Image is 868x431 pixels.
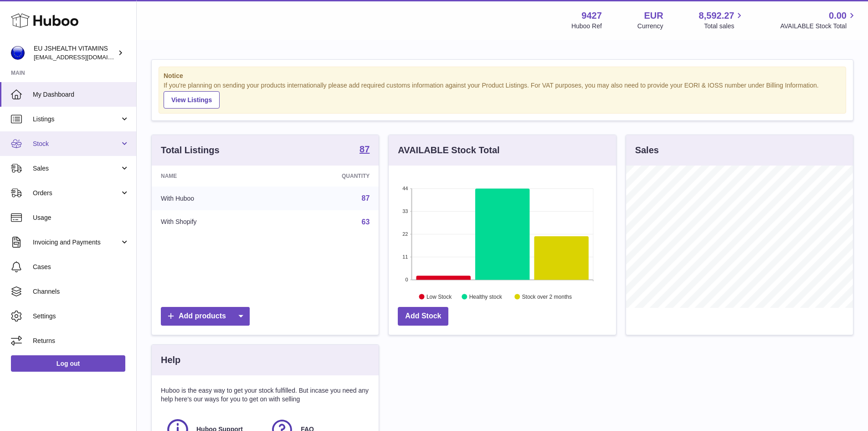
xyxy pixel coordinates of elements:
[360,145,370,154] strong: 87
[360,145,370,156] a: 87
[33,189,120,197] span: Orders
[33,263,129,271] span: Cases
[362,218,370,226] a: 63
[637,22,663,31] div: Currency
[34,53,134,61] span: [EMAIL_ADDRESS][DOMAIN_NAME]
[780,10,857,31] a: 0.00 AVAILABLE Stock Total
[33,213,129,222] span: Usage
[33,140,120,148] span: Stock
[699,10,745,31] a: 8,592.27 Total sales
[33,164,120,173] span: Sales
[635,144,659,156] h3: Sales
[644,10,663,22] strong: EUR
[403,208,408,214] text: 33
[274,166,379,187] th: Quantity
[33,90,129,99] span: My Dashboard
[406,277,408,282] text: 0
[522,293,572,300] text: Stock over 2 months
[11,355,125,372] a: Log out
[403,186,408,191] text: 44
[164,91,220,109] a: View Listings
[398,307,448,326] a: Add Stock
[164,81,841,109] div: If you're planning on sending your products internationally please add required customs informati...
[161,144,220,156] h3: Total Listings
[34,44,116,62] div: EU JSHEALTH VITAMINS
[33,115,120,124] span: Listings
[152,210,274,234] td: With Shopify
[11,46,25,60] img: internalAdmin-9427@internal.huboo.com
[829,10,847,22] span: 0.00
[33,287,129,296] span: Channels
[161,354,180,366] h3: Help
[426,293,452,300] text: Low Stock
[161,386,370,404] p: Huboo is the easy way to get your stock fulfilled. But incase you need any help here's our ways f...
[152,166,274,187] th: Name
[403,254,408,260] text: 11
[398,144,499,156] h3: AVAILABLE Stock Total
[33,238,120,247] span: Invoicing and Payments
[704,22,745,31] span: Total sales
[571,22,602,31] div: Huboo Ref
[164,72,841,80] strong: Notice
[403,231,408,237] text: 22
[780,22,857,31] span: AVAILABLE Stock Total
[33,312,129,321] span: Settings
[699,10,734,22] span: 8,592.27
[362,194,370,202] a: 87
[469,293,503,300] text: Healthy stock
[33,337,129,345] span: Returns
[581,10,602,22] strong: 9427
[161,307,250,326] a: Add products
[152,187,274,210] td: With Huboo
